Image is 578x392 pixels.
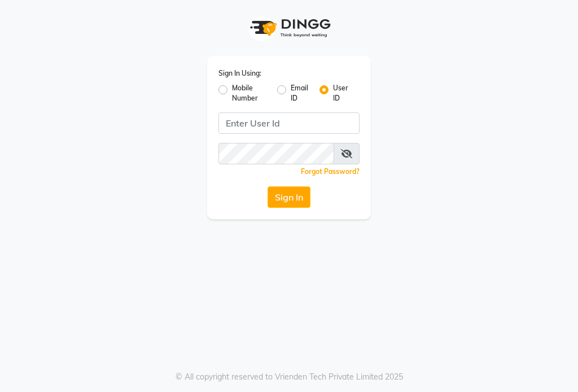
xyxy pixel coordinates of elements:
img: logo1.svg [244,11,334,45]
label: Sign In Using: [218,68,261,79]
input: Username [218,143,334,164]
label: User ID [333,83,351,103]
label: Email ID [291,83,310,103]
button: Sign In [268,186,310,208]
a: Forgot Password? [301,167,360,176]
label: Mobile Number [232,83,268,103]
input: Username [218,112,360,134]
